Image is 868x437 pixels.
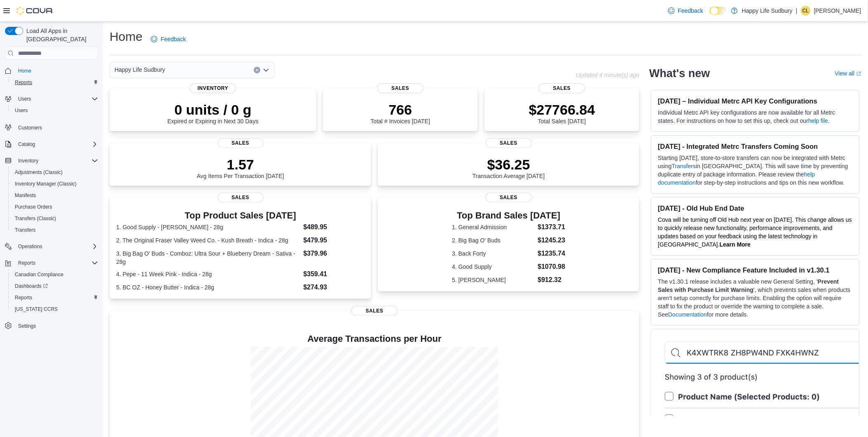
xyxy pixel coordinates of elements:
nav: Complex example [5,61,98,353]
span: Users [12,106,98,115]
button: Operations [2,241,101,252]
span: Sales [539,83,585,93]
a: Dashboards [12,281,51,291]
a: Feedback [147,31,189,47]
button: Canadian Compliance [8,269,101,280]
a: Transfers [12,225,39,235]
p: 0 units / 0 g [167,101,258,118]
button: Purchase Orders [8,201,101,213]
dd: $912.32 [538,275,566,285]
span: Washington CCRS [12,304,98,314]
span: Catalog [18,141,35,148]
span: Sales [377,83,423,93]
dt: 2. The Original Fraser Valley Weed Co. - Kush Breath - Indica - 28g [116,236,300,244]
span: Catalog [15,139,98,149]
dt: 1. Good Supply - [PERSON_NAME] - 28g [116,223,300,231]
a: [US_STATE] CCRS [12,304,61,314]
span: CL [802,6,809,16]
p: Happy Life Sudbury [742,6,793,16]
a: help file [808,117,828,124]
span: Inventory Manager (Classic) [15,181,77,187]
span: Settings [15,321,98,331]
span: Users [15,107,28,114]
div: Total # Invoices [DATE] [371,101,430,125]
span: Sales [486,138,532,148]
dt: 5. [PERSON_NAME] [452,276,534,284]
p: $27766.84 [529,101,595,118]
button: Manifests [8,190,101,201]
h3: Top Product Sales [DATE] [116,211,365,221]
h4: Average Transactions per Hour [116,334,633,344]
span: Happy Life Sudbury [115,65,165,75]
span: Inventory [190,83,236,93]
span: Transfers (Classic) [12,214,98,223]
div: Transaction Average [DATE] [473,156,545,179]
h3: [DATE] - New Compliance Feature Included in v1.30.1 [658,266,853,274]
button: [US_STATE] CCRS [8,303,101,315]
a: Reports [12,293,35,303]
div: Total Sales [DATE] [529,101,595,125]
span: Dashboards [12,281,98,291]
a: help documentation [658,171,815,186]
button: Inventory [15,156,42,166]
span: Users [18,96,31,102]
button: Users [15,94,34,104]
dd: $359.41 [303,269,365,279]
a: Inventory Manager (Classic) [12,179,80,189]
button: Inventory [2,155,101,167]
p: | [796,6,798,16]
p: Updated 4 minute(s) ago [576,72,639,78]
button: Reports [8,77,101,88]
span: Purchase Orders [12,202,98,212]
span: Adjustments (Classic) [15,169,63,176]
span: Inventory Manager (Classic) [12,179,98,189]
span: Sales [486,193,532,202]
span: Operations [18,243,42,250]
dd: $489.95 [303,222,365,232]
div: Expired or Expiring in Next 30 Days [167,101,258,125]
span: Load All Apps in [GEOGRAPHIC_DATA] [23,27,98,43]
dd: $274.93 [303,282,365,292]
strong: Prevent Sales with Purchase Limit Warning [658,278,839,293]
span: Manifests [15,192,36,199]
span: Reports [12,293,98,303]
h3: Top Brand Sales [DATE] [452,211,565,221]
h2: What's new [649,67,710,80]
a: Documentation [668,311,707,318]
a: Feedback [665,2,707,19]
button: Transfers [8,224,101,236]
p: 1.57 [197,156,284,173]
span: Feedback [161,35,186,43]
span: Home [18,68,31,74]
span: [US_STATE] CCRS [15,306,58,312]
dt: 1. General Admission [452,223,534,231]
span: Home [15,66,98,76]
p: 766 [371,101,430,118]
span: Reports [12,78,98,87]
h3: [DATE] - Old Hub End Date [658,204,853,212]
span: Operations [15,242,98,251]
button: Operations [15,242,46,251]
button: Inventory Manager (Classic) [8,178,101,190]
a: Canadian Compliance [12,270,67,280]
a: View allExternal link [835,70,861,77]
button: Home [2,65,101,77]
button: Settings [2,320,101,332]
p: Starting [DATE], store-to-store transfers can now be integrated with Metrc using in [GEOGRAPHIC_D... [658,154,853,187]
span: Settings [18,323,36,329]
span: Transfers [12,225,98,235]
span: Cova will be turning off Old Hub next year on [DATE]. This change allows us to quickly release ne... [658,216,852,248]
span: Reports [15,294,32,301]
dd: $479.95 [303,235,365,245]
button: Users [8,105,101,116]
dt: 2. Big Bag O' Buds [452,236,534,244]
img: Cova [16,7,54,15]
input: Dark Mode [710,7,727,15]
h1: Home [110,28,143,45]
p: [PERSON_NAME] [814,6,861,16]
dt: 3. Big Bag O' Buds - Comboz: Ultra Sour + Blueberry Dream - Sativa - 28g [116,249,300,266]
a: Home [15,66,35,76]
a: Learn More [720,241,751,248]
